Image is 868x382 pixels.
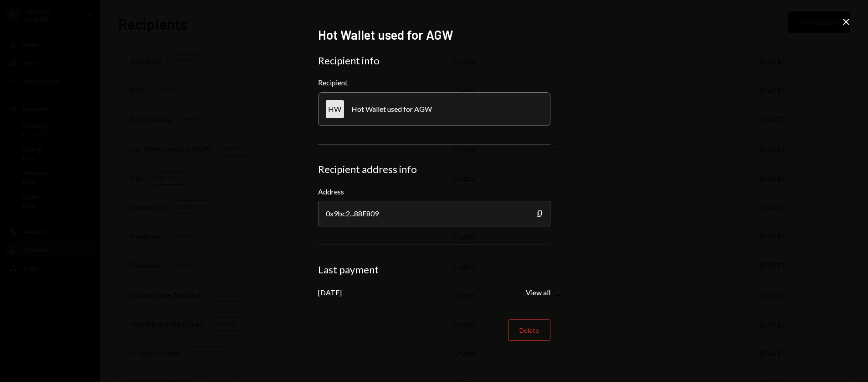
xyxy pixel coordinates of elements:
[318,263,550,276] div: Last payment
[351,105,432,113] div: Hot Wallet used for AGW
[318,288,342,297] div: [DATE]
[326,100,344,118] div: HW
[318,78,550,87] div: Recipient
[318,186,550,197] label: Address
[318,54,550,67] div: Recipient info
[318,201,550,226] div: 0x9bc2...88F809
[318,26,550,44] h2: Hot Wallet used for AGW
[508,319,550,341] button: Delete
[526,288,550,298] button: View all
[318,163,550,176] div: Recipient address info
